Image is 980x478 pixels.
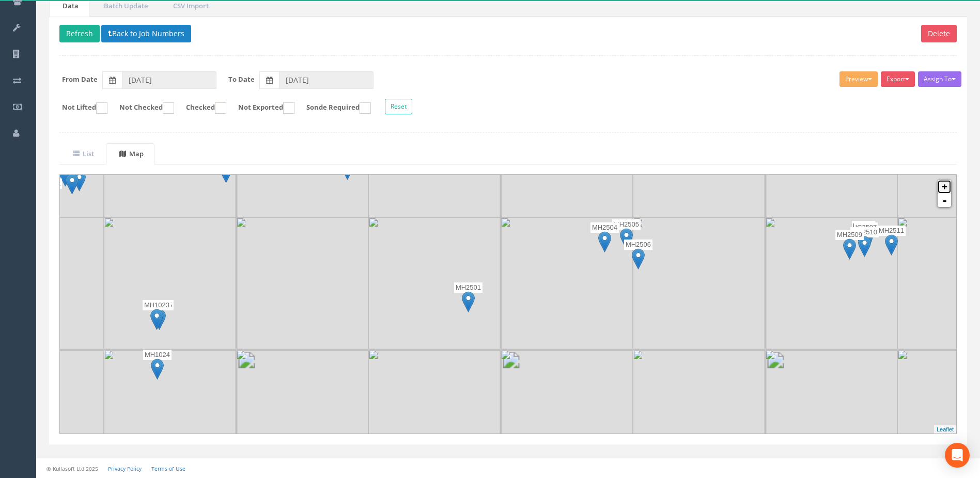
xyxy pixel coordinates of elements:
[624,240,652,271] div: ID: MH2506 Lat: 51.90463 Lon: -8.48408
[937,426,954,432] a: Leaflet
[151,358,164,380] img: marker-icon.png
[612,219,641,250] div: ID: MH2505 Lat: 51.90489 Lon: -8.48433
[462,291,475,312] img: marker-icon.png
[73,149,94,158] uib-tab-heading: List
[598,231,611,252] img: marker-icon.png
[620,228,633,249] img: marker-icon.png
[612,219,641,230] p: MH2505
[73,161,85,192] div: ID: 508 Lat: 51.90563 Lon: -8.49569
[101,25,191,42] button: Back to Job Numbers
[59,143,105,165] a: List
[143,350,172,381] div: ID: MH1024 Lat: 51.90322 Lon: -8.49407
[850,227,879,258] div: ID: MH2510 Lat: 51.90479 Lon: -8.47939
[176,102,226,114] label: Checked
[624,240,652,250] p: MH2506
[109,102,174,114] label: Not Checked
[122,71,216,89] input: From Date
[228,74,255,84] label: To Date
[108,465,142,472] a: Privacy Policy
[852,221,875,231] p: IC2508
[150,309,163,330] img: marker-icon.png
[877,226,906,257] div: ID: MH2511 Lat: 51.90481 Lon: -8.47883
[368,217,501,350] img: 43351@2x
[852,221,875,252] div: ID: IC2508 Lat: 51.90487 Lon: -8.47941
[921,25,957,42] button: Delete
[143,300,171,331] div: ID: MH1023 Lat: 51.90386 Lon: -8.49408
[590,222,619,253] div: ID: MH2504 Lat: 51.90485 Lon: -8.48478
[66,173,79,195] img: marker-icon.png
[143,300,171,310] p: MH1023
[46,465,98,472] small: © Kullasoft Ltd 2025
[454,282,483,313] div: ID: MH2501 Lat: 51.90408 Lon: -8.48761
[839,71,878,87] button: Preview
[385,99,412,114] button: Reset
[590,222,619,233] p: MH2504
[835,230,864,261] div: ID: MH2509 Lat: 51.90476 Lon: -8.4797
[854,222,878,253] div: ID: IC2507 Lat: 51.90485 Lon: -8.47935
[881,71,915,87] button: Export
[877,226,906,236] p: MH2511
[938,193,951,207] a: -
[52,102,107,114] label: Not Lifted
[296,102,371,114] label: Sonde Required
[454,282,483,293] p: MH2501
[143,350,172,360] p: MH1024
[850,227,879,237] p: MH2510
[918,71,961,87] button: Assign To
[858,236,871,257] img: marker-icon.png
[835,230,864,240] p: MH2509
[938,180,951,193] a: +
[765,217,897,350] img: 43351@2x
[59,25,100,42] button: Refresh
[501,217,633,350] img: 43351@2x
[633,217,765,350] img: 43351@2x
[66,165,78,196] div: ID: 512 Lat: 51.90559 Lon: -8.49584
[151,465,185,472] a: Terms of Use
[632,248,645,270] img: marker-icon.png
[854,222,878,233] p: IC2507
[279,71,374,89] input: To Date
[62,74,98,84] label: From Date
[945,443,970,468] div: Open Intercom Messenger
[236,217,368,350] img: 43351@2x
[119,149,144,158] uib-tab-heading: Map
[228,102,294,114] label: Not Exported
[106,143,154,165] a: Map
[843,238,856,260] img: marker-icon.png
[885,234,898,256] img: marker-icon.png
[73,170,86,191] img: marker-icon.png
[104,217,236,350] img: 43351@2x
